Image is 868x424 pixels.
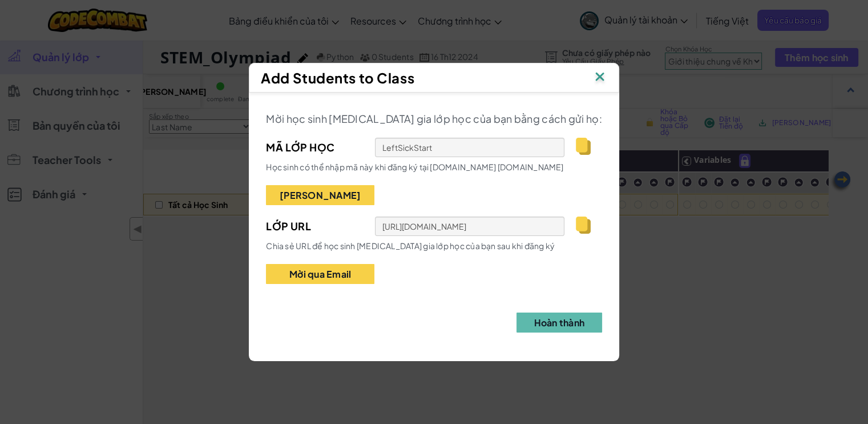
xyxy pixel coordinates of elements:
span: Add Students to Class [261,69,414,86]
img: IconCopy.svg [576,217,590,234]
img: IconCopy.svg [576,138,590,155]
button: Hoàn thành [516,313,602,333]
span: Lớp Url [266,218,364,235]
img: IconClose.svg [592,69,607,86]
button: Mời qua Email [266,264,374,284]
button: [PERSON_NAME] [266,185,374,205]
span: Mã Lớp Học [266,139,364,156]
span: Mời học sinh [MEDICAL_DATA] gia lớp học của bạn bằng cách gửi họ: [266,112,602,125]
span: Chia sẻ URL để học sinh [MEDICAL_DATA] gia lớp học của bạn sau khi đăng ký [266,241,555,251]
span: Học sinh có thể nhập mã này khi đăng ký tại [DOMAIN_NAME] [DOMAIN_NAME] [266,162,563,172]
